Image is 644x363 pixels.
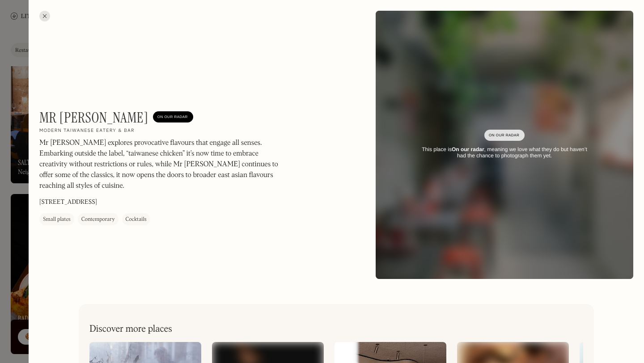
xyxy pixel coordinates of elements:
strong: On our radar [452,146,484,152]
div: Small plates [43,215,71,224]
div: Cocktails [126,215,147,224]
div: On Our Radar [157,113,189,122]
h2: Modern Taiwanese eatery & bar [39,128,135,134]
h2: Discover more places [89,324,172,335]
div: This place is , meaning we love what they do but haven’t had the chance to photograph them yet. [417,146,592,159]
div: On Our Radar [489,131,520,140]
p: [STREET_ADDRESS] [39,198,97,207]
h1: Mr [PERSON_NAME] [39,109,148,126]
p: Mr [PERSON_NAME] explores provocative flavours that engage all senses. Embarking outside the labe... [39,138,281,191]
div: Contemporary [81,215,115,224]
